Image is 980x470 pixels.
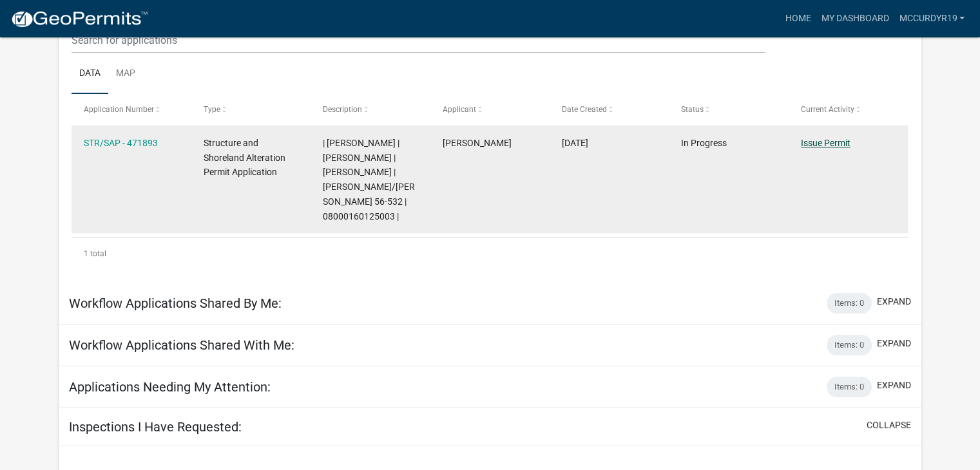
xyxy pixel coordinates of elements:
[69,419,242,435] h5: Inspections I Have Requested:
[191,94,310,125] datatable-header-cell: Type
[827,293,872,314] div: Items: 0
[443,105,476,114] span: Applicant
[72,27,765,53] input: Search for applications
[69,379,271,395] h5: Applications Needing My Attention:
[681,105,704,114] span: Status
[311,94,430,125] datatable-header-cell: Description
[877,337,911,350] button: expand
[204,105,220,114] span: Type
[323,138,415,221] span: | Alexis Newark | MATTHEW MCCURDY | JAIME MCCURDY | Trowbridge/Leek 56-532 | 08000160125003 |
[562,105,607,114] span: Date Created
[69,296,282,311] h5: Workflow Applications Shared By Me:
[681,138,727,148] span: In Progress
[894,6,970,31] a: mccurdyr19
[84,138,158,148] a: STR/SAP - 471893
[801,138,850,148] a: Issue Permit
[877,379,911,392] button: expand
[877,295,911,308] button: expand
[72,94,191,125] datatable-header-cell: Application Number
[443,138,512,148] span: Jamie McCurdy
[816,6,894,31] a: My Dashboard
[204,138,285,178] span: Structure and Shoreland Alteration Permit Application
[550,94,669,125] datatable-header-cell: Date Created
[430,94,549,125] datatable-header-cell: Applicant
[780,6,816,31] a: Home
[669,94,788,125] datatable-header-cell: Status
[72,53,108,95] a: Data
[827,335,872,355] div: Items: 0
[867,418,911,432] button: collapse
[562,138,588,148] span: 09/01/2025
[789,94,908,125] datatable-header-cell: Current Activity
[84,105,154,114] span: Application Number
[69,337,294,353] h5: Workflow Applications Shared With Me:
[72,238,908,270] div: 1 total
[801,105,854,114] span: Current Activity
[323,105,362,114] span: Description
[108,53,143,95] a: Map
[827,377,872,397] div: Items: 0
